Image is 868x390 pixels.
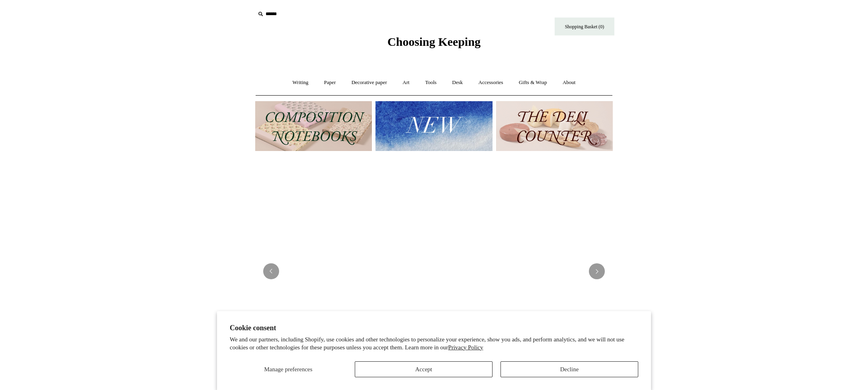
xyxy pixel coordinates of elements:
[285,72,316,93] a: Writing
[496,101,613,151] img: The Deli Counter
[355,361,493,377] button: Accept
[263,263,279,279] button: Previous
[445,72,470,93] a: Desk
[317,72,343,93] a: Paper
[395,72,416,93] a: Art
[264,366,312,372] span: Manage preferences
[255,159,613,383] img: 20250131 INSIDE OF THE SHOP.jpg__PID:b9484a69-a10a-4bde-9e8d-1408d3d5e6ad
[387,35,481,48] span: Choosing Keeping
[471,72,510,93] a: Accessories
[589,263,605,279] button: Next
[500,361,638,377] button: Decline
[448,344,483,351] a: Privacy Policy
[375,101,492,151] img: New.jpg__PID:f73bdf93-380a-4a35-bcfe-7823039498e1
[387,41,481,47] a: Choosing Keeping
[418,72,444,93] a: Tools
[344,72,394,93] a: Decorative paper
[555,72,583,93] a: About
[230,324,638,332] h2: Cookie consent
[255,101,372,151] img: 202302 Composition ledgers.jpg__PID:69722ee6-fa44-49dd-a067-31375e5d54ec
[230,361,347,377] button: Manage preferences
[555,18,614,35] a: Shopping Basket (0)
[230,336,638,351] p: We and our partners, including Shopify, use cookies and other technologies to personalize your ex...
[512,72,554,93] a: Gifts & Wrap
